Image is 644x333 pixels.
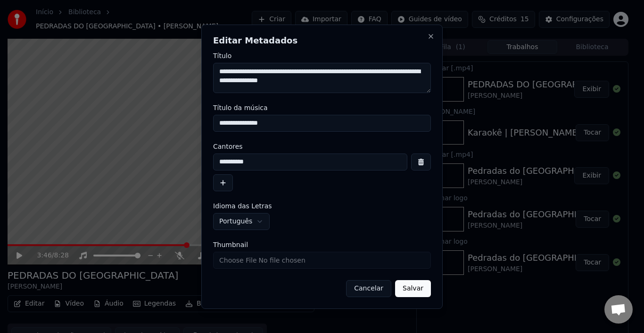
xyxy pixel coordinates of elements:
[213,104,431,111] label: Título da música
[213,36,431,45] h2: Editar Metadados
[213,241,248,248] span: Thumbnail
[213,203,272,209] span: Idioma das Letras
[395,280,431,297] button: Salvar
[346,280,391,297] button: Cancelar
[213,52,431,59] label: Título
[213,143,431,150] label: Cantores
